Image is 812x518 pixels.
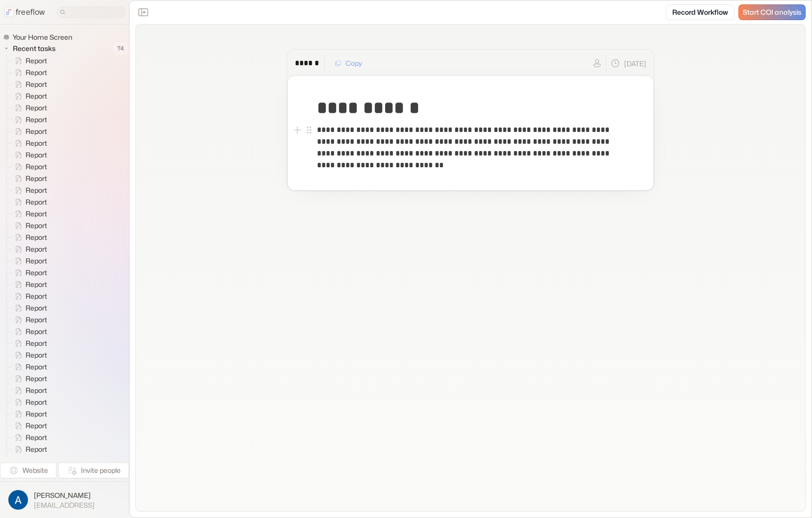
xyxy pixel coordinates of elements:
[24,127,50,136] span: Report
[11,32,75,42] span: Your Home Screen
[24,397,50,407] span: Report
[7,78,51,90] a: Report
[58,463,129,478] button: Invite people
[16,6,45,18] p: freeflow
[7,279,51,290] a: Report
[7,220,51,232] a: Report
[7,302,51,314] a: Report
[7,443,51,455] a: Report
[24,268,50,278] span: Report
[24,303,50,313] span: Report
[24,197,50,207] span: Report
[24,56,50,66] span: Report
[34,501,95,510] span: [EMAIL_ADDRESS]
[738,4,806,20] a: Start COI analysis
[7,137,51,149] a: Report
[7,232,51,243] a: Report
[7,408,51,420] a: Report
[24,338,50,348] span: Report
[6,488,123,512] button: [PERSON_NAME][EMAIL_ADDRESS]
[7,267,51,279] a: Report
[7,149,51,161] a: Report
[7,55,51,67] a: Report
[24,409,50,419] span: Report
[7,126,51,137] a: Report
[135,4,151,20] button: Close the sidebar
[24,185,50,195] span: Report
[24,244,50,254] span: Report
[303,124,315,136] button: Open block menu
[24,280,50,289] span: Report
[24,433,50,442] span: Report
[8,490,28,510] img: profile
[624,58,646,69] p: [DATE]
[24,386,50,395] span: Report
[7,373,51,385] a: Report
[24,350,50,360] span: Report
[24,91,50,101] span: Report
[24,256,50,266] span: Report
[24,68,50,78] span: Report
[666,4,734,20] a: Record Workflow
[7,432,51,443] a: Report
[24,374,50,384] span: Report
[24,315,50,325] span: Report
[24,115,50,125] span: Report
[24,221,50,231] span: Report
[7,290,51,302] a: Report
[24,162,50,172] span: Report
[3,32,76,42] a: Your Home Screen
[7,184,51,196] a: Report
[7,349,51,361] a: Report
[7,114,51,126] a: Report
[24,362,50,372] span: Report
[743,8,801,17] span: Start COI analysis
[112,42,129,55] span: 74
[7,337,51,349] a: Report
[7,420,51,432] a: Report
[24,233,50,242] span: Report
[24,138,50,148] span: Report
[7,326,51,337] a: Report
[7,208,51,220] a: Report
[7,385,51,396] a: Report
[7,455,51,467] a: Report
[7,102,51,114] a: Report
[24,456,50,466] span: Report
[7,90,51,102] a: Report
[24,444,50,454] span: Report
[34,491,95,500] span: [PERSON_NAME]
[7,161,51,173] a: Report
[24,209,50,219] span: Report
[291,124,303,136] button: Add block
[7,314,51,326] a: Report
[24,291,50,301] span: Report
[7,67,51,78] a: Report
[7,173,51,184] a: Report
[24,79,50,89] span: Report
[329,55,368,71] button: Copy
[7,396,51,408] a: Report
[7,196,51,208] a: Report
[4,6,45,18] a: freeflow
[24,150,50,160] span: Report
[24,327,50,337] span: Report
[24,174,50,183] span: Report
[7,361,51,373] a: Report
[3,43,59,54] button: Recent tasks
[7,243,51,255] a: Report
[7,255,51,267] a: Report
[24,103,50,113] span: Report
[11,44,58,53] span: Recent tasks
[24,421,50,431] span: Report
